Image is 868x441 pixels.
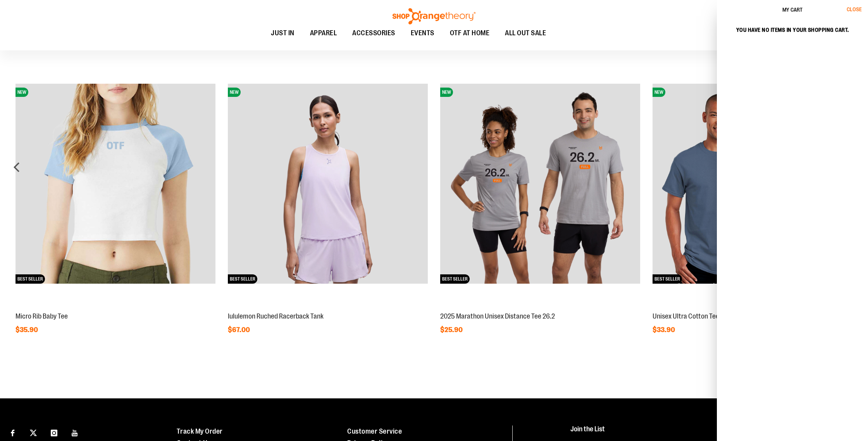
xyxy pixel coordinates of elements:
span: ALL OUT SALE [505,24,546,42]
span: $35.90 [15,326,39,334]
span: APPAREL [310,24,337,42]
span: Close [847,6,862,12]
img: 2025 Marathon Unisex Distance Tee 26.2 [440,84,640,284]
span: EVENTS [411,24,434,42]
span: ACCESSORIES [352,24,395,42]
span: $25.90 [440,326,464,334]
img: Twitter [30,429,37,436]
a: 2025 Marathon Unisex Distance Tee 26.2 [440,312,555,320]
span: You have no items in your shopping cart. [736,27,849,33]
a: Track My Order [177,427,223,435]
img: Unisex Ultra Cotton Tee [653,84,852,284]
span: BEST SELLER [228,274,257,284]
span: NEW [228,88,241,97]
a: Customer Service [347,427,402,435]
span: NEW [15,88,28,97]
a: lululemon Ruched Racerback TankNEWBEST SELLER [228,304,428,310]
img: Shop Orangetheory [391,8,477,24]
span: NEW [440,88,453,97]
a: Micro Rib Baby Tee [15,312,68,320]
a: Visit our Youtube page [68,425,82,439]
a: Unisex Ultra Cotton Tee [653,312,719,320]
a: Unisex Ultra Cotton TeeNEWBEST SELLER [653,304,852,310]
span: OTF AT HOME [450,24,490,42]
span: My Cart [782,7,803,13]
span: BEST SELLER [653,274,682,284]
span: BEST SELLER [440,274,470,284]
a: lululemon Ruched Racerback Tank [228,312,324,320]
span: $67.00 [228,326,251,334]
h4: Join the List [570,425,848,440]
a: Visit our X page [27,425,40,439]
span: BEST SELLER [15,274,45,284]
span: NEW [653,88,665,97]
div: prev [9,159,25,175]
a: Visit our Instagram page [47,425,61,439]
a: Micro Rib Baby TeeNEWBEST SELLER [15,304,215,310]
span: $33.90 [653,326,676,334]
img: lululemon Ruched Racerback Tank [228,84,428,284]
img: Micro Rib Baby Tee [15,84,215,284]
a: Visit our Facebook page [6,425,19,439]
span: JUST IN [271,24,294,42]
a: 2025 Marathon Unisex Distance Tee 26.2NEWBEST SELLER [440,304,640,310]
